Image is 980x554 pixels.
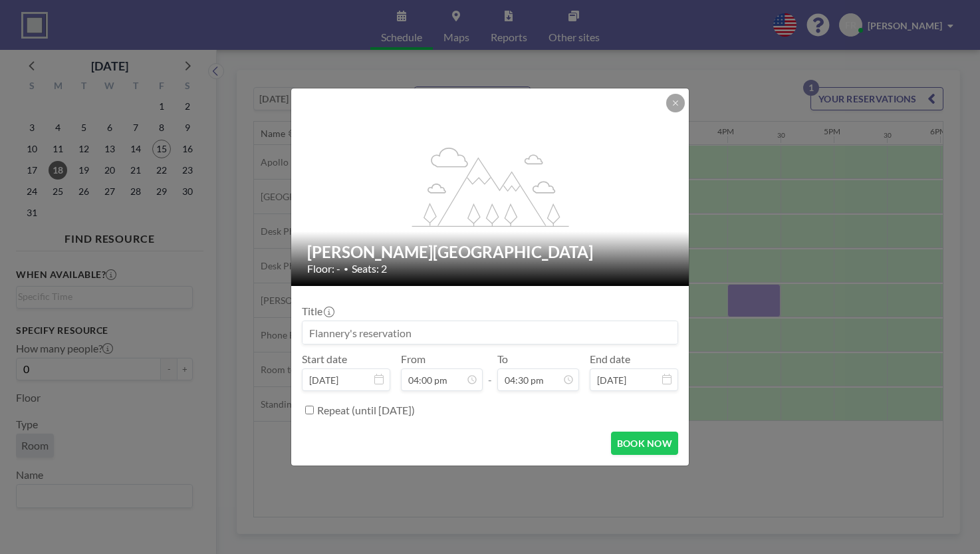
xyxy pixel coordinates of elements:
span: - [488,357,492,386]
span: Seats: 2 [352,262,387,275]
label: Repeat (until [DATE]) [317,404,415,417]
label: Title [302,305,333,318]
h2: [PERSON_NAME][GEOGRAPHIC_DATA] [307,242,674,262]
g: flex-grow: 1.2; [412,146,569,226]
label: Start date [302,352,347,366]
span: • [344,264,348,274]
label: From [401,352,426,366]
label: End date [590,352,630,366]
input: Flannery's reservation [303,321,677,344]
button: BOOK NOW [611,432,678,455]
span: Floor: - [307,262,340,275]
label: To [497,352,508,366]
